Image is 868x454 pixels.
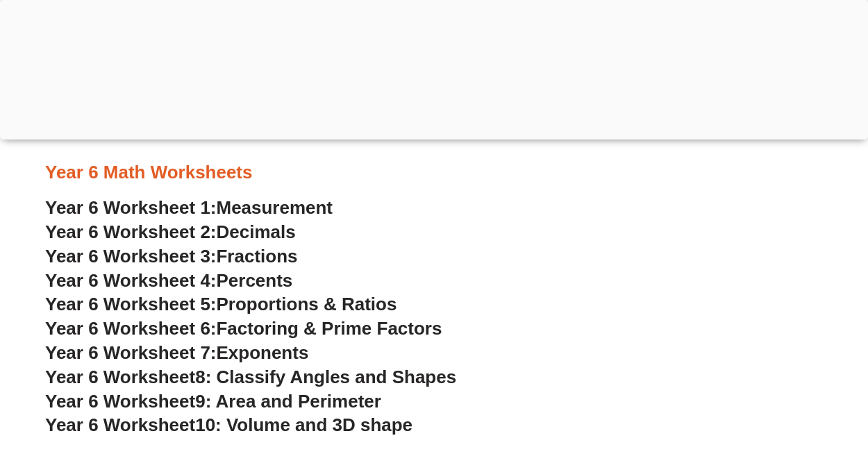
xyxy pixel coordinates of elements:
span: Decimals [217,221,296,242]
h3: Year 6 Math Worksheets [45,161,823,185]
span: Year 6 Worksheet 5: [45,294,217,314]
a: Year 6 Worksheet8: Classify Angles and Shapes [45,367,456,387]
a: Year 6 Worksheet9: Area and Perimeter [45,391,381,412]
span: 9: Area and Perimeter [195,391,381,412]
iframe: Chat Widget [630,297,868,454]
span: Year 6 Worksheet 2: [45,221,217,242]
span: Measurement [217,197,333,218]
span: Year 6 Worksheet [45,414,195,435]
a: Year 6 Worksheet 5:Proportions & Ratios [45,294,397,314]
a: Year 6 Worksheet 6:Factoring & Prime Factors [45,318,442,339]
a: Year 6 Worksheet 1:Measurement [45,197,333,218]
span: 8: Classify Angles and Shapes [195,367,456,387]
span: Year 6 Worksheet [45,367,195,387]
a: Year 6 Worksheet 2:Decimals [45,221,296,242]
span: Year 6 Worksheet 1: [45,197,217,218]
span: Year 6 Worksheet 3: [45,246,217,267]
span: Year 6 Worksheet 7: [45,342,217,363]
span: Year 6 Worksheet 4: [45,270,217,291]
span: Proportions & Ratios [217,294,397,314]
span: Exponents [217,342,309,363]
span: 10: Volume and 3D shape [195,414,412,435]
span: Factoring & Prime Factors [217,318,442,339]
span: Fractions [217,246,298,267]
a: Year 6 Worksheet 4:Percents [45,270,292,291]
span: Percents [217,270,293,291]
span: Year 6 Worksheet 6: [45,318,217,339]
a: Year 6 Worksheet 7:Exponents [45,342,308,363]
a: Year 6 Worksheet10: Volume and 3D shape [45,414,412,435]
a: Year 6 Worksheet 3:Fractions [45,246,297,267]
span: Year 6 Worksheet [45,391,195,412]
